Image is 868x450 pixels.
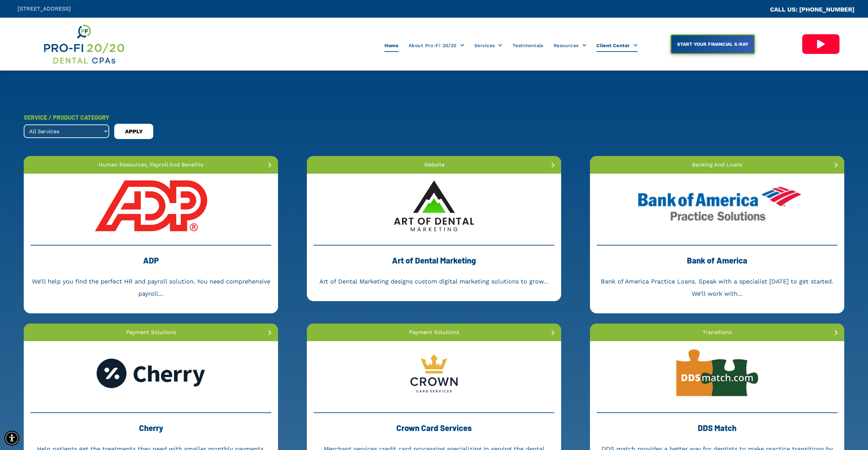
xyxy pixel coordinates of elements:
[597,420,837,443] div: DDS Match
[314,252,554,275] div: Art of Dental Marketing
[24,111,109,123] div: SERVICE / PRODUCT CATEGORY
[31,275,271,300] div: We’ll help you find the perfect HR and payroll solution. You need comprehensive payroll...
[4,431,19,446] div: Accessibility Menu
[549,39,591,52] a: Resources
[675,38,751,50] span: START YOUR FINANCIAL X-RAY
[508,39,549,52] a: Testimonials
[125,126,143,137] span: APPLY
[469,39,508,52] a: Services
[18,5,71,12] span: [STREET_ADDRESS]
[314,420,554,443] div: Crown Card Services
[403,39,469,52] a: About Pro-Fi 20/20
[314,275,554,288] div: Art of Dental Marketing designs custom digital marketing solutions to grow...
[384,39,398,52] span: Home
[597,252,837,275] div: Bank of America
[591,39,643,52] a: Client Center
[770,6,854,13] a: CALL US: [PHONE_NUMBER]
[31,420,271,443] div: Cherry
[43,23,125,65] img: Get Dental CPA Consulting, Bookkeeping, & Bank Loans
[670,34,755,54] a: START YOUR FINANCIAL X-RAY
[597,275,837,300] div: Bank of America Practice Loans. Speak with a specialist [DATE] to get started. We’ll work with...
[741,6,770,13] span: CA::CALLC
[379,39,403,52] a: Home
[31,252,271,275] div: ADP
